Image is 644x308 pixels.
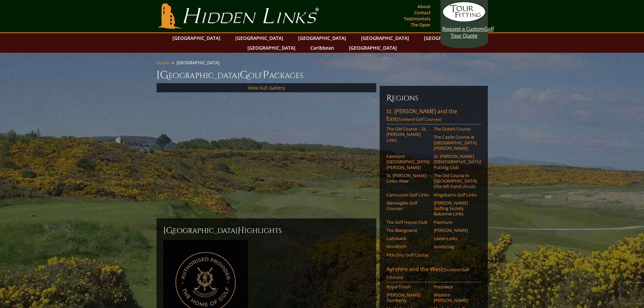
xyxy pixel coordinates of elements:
[434,192,477,197] a: Kingsbarns Golf Links
[157,68,488,82] h1: [GEOGRAPHIC_DATA] olf ackages
[434,228,477,233] a: [PERSON_NAME]
[434,134,477,151] a: The Castle Course at [GEOGRAPHIC_DATA][PERSON_NAME]
[409,20,432,29] a: The Open
[386,192,429,197] a: Carnoustie Golf Links
[157,60,169,66] a: Home
[386,244,429,249] a: Monifieth
[434,126,477,132] a: The Duke’s Course
[232,33,287,43] a: [GEOGRAPHIC_DATA]
[386,236,429,241] a: Ladybank
[412,8,432,17] a: Contact
[386,219,429,225] a: The Golf House Club
[386,267,469,280] span: (Scotland Golf Courses)
[163,225,369,236] h2: [GEOGRAPHIC_DATA] ighlights
[421,33,475,43] a: [GEOGRAPHIC_DATA]
[386,126,429,143] a: The Old Course – St. [PERSON_NAME] Links
[434,173,477,189] a: The Old Course in [GEOGRAPHIC_DATA] (the left-hand circuit)
[169,33,224,43] a: [GEOGRAPHIC_DATA]
[386,200,429,211] a: Gleneagles Golf Courses
[386,292,429,303] a: [PERSON_NAME] Turnberry
[386,252,429,258] a: Pitlochry Golf Course
[386,93,481,103] h6: Regions
[397,116,442,122] span: (Scotland Golf Courses)
[386,153,429,170] a: Fairmont [GEOGRAPHIC_DATA][PERSON_NAME]
[402,14,432,23] a: Testimonials
[345,43,400,53] a: [GEOGRAPHIC_DATA]
[386,173,429,184] a: St. [PERSON_NAME] Links–New
[244,43,299,53] a: [GEOGRAPHIC_DATA]
[248,85,285,91] a: View Full Gallery
[386,228,429,233] a: The Blairgowrie
[442,25,484,32] span: Request a Custom
[295,33,350,43] a: [GEOGRAPHIC_DATA]
[434,236,477,241] a: Leven Links
[240,68,248,82] span: G
[176,60,222,66] li: [GEOGRAPHIC_DATA]
[434,292,477,303] a: Western [PERSON_NAME]
[416,2,432,11] a: About
[442,2,486,39] a: Request a CustomGolf Tour Quote
[386,108,481,124] a: St. [PERSON_NAME] and the East(Scotland Golf Courses)
[238,225,244,236] span: H
[434,219,477,225] a: Panmure
[307,43,337,53] a: Caribbean
[358,33,412,43] a: [GEOGRAPHIC_DATA]
[386,265,481,282] a: Ayrshire and the West(Scotland Golf Courses)
[434,200,477,217] a: [PERSON_NAME] Golfing Society Balcomie Links
[434,244,477,249] a: Scotscraig
[263,68,269,82] span: P
[386,284,429,289] a: Royal Troon
[434,284,477,289] a: Prestwick
[434,153,477,170] a: St. [PERSON_NAME] [DEMOGRAPHIC_DATA]’ Putting Club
